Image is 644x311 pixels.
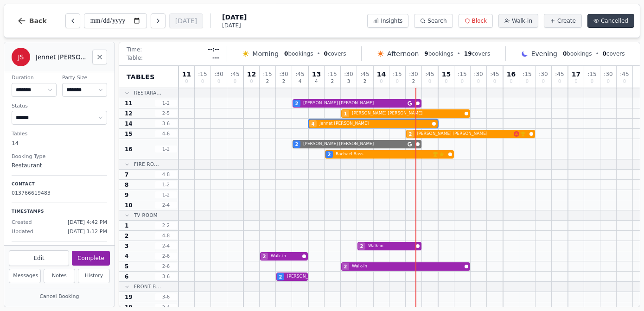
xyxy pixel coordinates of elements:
[279,71,288,77] span: : 30
[512,17,532,25] span: Walk-in
[155,253,177,260] span: 2 - 6
[393,71,402,77] span: : 15
[155,273,177,280] span: 3 - 6
[303,100,406,107] span: [PERSON_NAME] [PERSON_NAME]
[125,202,133,209] span: 10
[155,222,177,229] span: 2 - 2
[328,151,331,158] span: 2
[201,79,204,84] span: 0
[507,71,516,77] span: 16
[409,131,412,138] span: 2
[155,100,177,107] span: 1 - 2
[247,71,256,77] span: 12
[169,13,203,28] button: [DATE]
[266,79,269,84] span: 2
[587,71,596,77] span: : 15
[587,14,634,28] button: Cancelled
[514,131,519,137] svg: Allergens: gluten
[12,190,107,197] p: 013766619483
[125,120,133,127] span: 14
[263,71,272,77] span: : 15
[155,232,177,239] span: 4 - 8
[591,79,593,84] span: 0
[477,79,480,84] span: 0
[428,79,431,84] span: 0
[36,52,87,62] h2: Jennet [PERSON_NAME]
[68,219,107,227] span: [DATE] 4:42 PM
[222,13,247,22] span: [DATE]
[125,130,133,138] span: 15
[360,243,363,250] span: 2
[12,74,57,82] dt: Duration
[12,102,107,110] dt: Status
[572,71,580,77] span: 17
[155,293,177,300] span: 3 - 6
[125,181,128,189] span: 8
[461,79,464,84] span: 0
[331,79,334,84] span: 2
[412,79,415,84] span: 2
[65,13,80,28] button: Previous day
[155,130,177,137] span: 4 - 6
[377,71,386,77] span: 14
[125,253,128,260] span: 4
[295,141,299,148] span: 2
[312,121,315,127] span: 4
[125,100,133,107] span: 11
[155,171,177,178] span: 4 - 8
[127,72,155,82] span: Tables
[472,17,487,25] span: Block
[380,79,383,84] span: 0
[299,79,301,84] span: 4
[601,17,628,25] span: Cancelled
[295,71,304,77] span: : 45
[425,71,434,77] span: : 45
[134,283,161,290] span: Front B...
[563,50,592,57] span: bookings
[125,293,133,301] span: 19
[125,191,128,199] span: 9
[352,263,463,270] span: Walk-in
[287,273,357,280] span: [PERSON_NAME] [PERSON_NAME]
[12,209,107,215] p: Timestamps
[544,14,582,28] button: Create
[457,50,460,57] span: •
[603,50,625,57] span: covers
[9,291,110,303] button: Cancel Booking
[125,232,128,240] span: 2
[284,51,288,57] span: 0
[312,71,321,77] span: 13
[155,191,177,198] span: 1 - 2
[603,51,606,57] span: 0
[344,263,347,270] span: 2
[9,269,41,283] button: Messages
[12,139,107,147] dd: 14
[604,71,612,77] span: : 30
[315,79,318,84] span: 4
[134,212,158,219] span: TV Room
[563,51,567,57] span: 0
[250,79,253,84] span: 0
[212,54,219,62] span: ---
[319,121,430,127] span: Jennet [PERSON_NAME]
[381,17,402,25] span: Insights
[182,71,191,77] span: 11
[155,120,177,127] span: 3 - 6
[125,110,133,117] span: 12
[234,79,236,84] span: 0
[155,181,177,188] span: 1 - 2
[62,74,107,82] dt: Party Size
[368,243,414,249] span: Walk-in
[92,50,107,64] button: Close
[347,79,350,84] span: 3
[125,263,128,270] span: 5
[127,46,142,53] span: Time:
[474,71,483,77] span: : 30
[125,171,128,178] span: 7
[155,304,177,311] span: 2 - 4
[427,17,446,25] span: Search
[155,110,177,117] span: 2 - 5
[68,228,107,236] span: [DATE] 1:12 PM
[607,79,610,84] span: 0
[12,130,107,138] dt: Tables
